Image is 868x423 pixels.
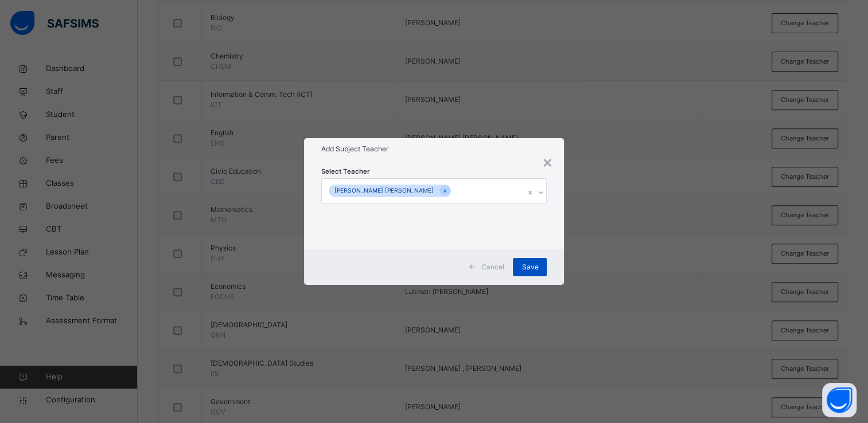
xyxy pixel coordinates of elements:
h1: Add Subject Teacher [321,144,547,154]
button: Open asap [822,383,857,417]
div: × [542,150,552,174]
span: Cancel [481,262,504,272]
span: Select Teacher [321,167,370,177]
span: Save [521,262,538,272]
div: [PERSON_NAME] [PERSON_NAME] [329,185,439,198]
